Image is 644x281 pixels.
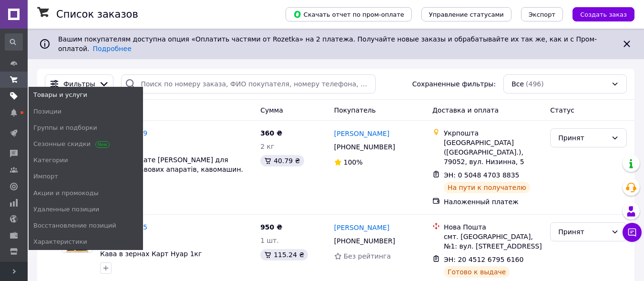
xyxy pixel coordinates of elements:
div: Принят [558,133,607,143]
span: Импорт [33,172,58,181]
span: Все [511,79,524,89]
div: смт. [GEOGRAPHIC_DATA], №1: вул. [STREET_ADDRESS] [444,232,542,251]
a: Восстановление позиций [29,218,143,234]
a: Кава в зернах Карт Нуар 1кг [100,250,202,258]
span: 1 шт. [260,237,279,244]
a: Категории [29,152,143,168]
a: [PERSON_NAME] [334,129,389,138]
span: Управление статусами [429,11,504,18]
a: [PERSON_NAME] [334,223,389,232]
span: Создать заказ [580,11,627,18]
button: Чат с покупателем [623,223,642,242]
span: Вашим покупателям доступна опция «Оплатить частями от Rozetka» на 2 платежа. Получайте новые зака... [58,35,597,52]
span: Удаленные позиции [33,205,99,214]
button: Создать заказ [572,7,634,21]
button: Управление статусами [421,7,511,21]
a: Сезонные скидки [29,136,143,152]
div: На пути к получателю [444,182,530,193]
div: Наложенный платеж [444,197,542,207]
span: Статус [550,106,574,114]
span: Позиции [33,107,61,116]
input: Поиск по номеру заказа, ФИО покупателя, номеру телефона, Email, номеру накладной [121,74,376,94]
span: 2 кг [260,143,274,150]
a: Импорт [29,168,143,185]
a: Группы и подборки [29,120,143,136]
span: Экспорт [529,11,555,18]
span: ЭН: 0 5048 4703 8835 [444,171,520,179]
span: Категории [33,156,68,165]
a: Вершки Мокате [PERSON_NAME] для Вендінгу, кавових апаратів, кавомашин. [100,156,243,173]
span: Без рейтинга [344,252,391,260]
div: 115.24 ₴ [260,249,308,260]
a: Удаленные позиции [29,201,143,218]
span: Группы и подборки [33,124,97,132]
div: Нова Пошта [444,222,542,232]
a: Создать заказ [563,10,634,18]
div: [GEOGRAPHIC_DATA] ([GEOGRAPHIC_DATA].), 79052, вул. Низинна, 5 [444,138,542,167]
span: Доставка и оплата [432,106,499,114]
div: Укрпошта [444,128,542,138]
span: ЭН: 20 4512 6795 6160 [444,256,524,263]
div: 40.79 ₴ [260,155,304,167]
a: Позиции [29,104,143,120]
span: Товары и услуги [33,91,87,99]
span: Сохраненные фильтры: [412,79,496,89]
span: Характеристики [33,238,87,246]
span: Акции и промокоды [33,189,99,198]
span: (496) [526,80,544,88]
span: Сумма [260,106,283,114]
div: Принят [558,227,607,237]
span: 950 ₴ [260,223,282,231]
div: [PHONE_NUMBER] [332,140,397,154]
span: 100% [344,158,363,166]
span: Восстановление позиций [33,221,116,230]
span: Фильтры [63,79,95,89]
button: Скачать отчет по пром-оплате [286,7,412,21]
div: [PHONE_NUMBER] [332,234,397,248]
h1: Список заказов [56,9,138,20]
a: Акции и промокоды [29,185,143,201]
span: 360 ₴ [260,129,282,137]
span: Сезонные скидки [33,140,107,148]
button: Экспорт [521,7,563,21]
div: Готово к выдаче [444,266,510,278]
span: Покупатель [334,106,376,114]
span: Скачать отчет по пром-оплате [293,10,404,19]
a: Характеристики [29,234,143,250]
a: Подробнее [93,45,132,52]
